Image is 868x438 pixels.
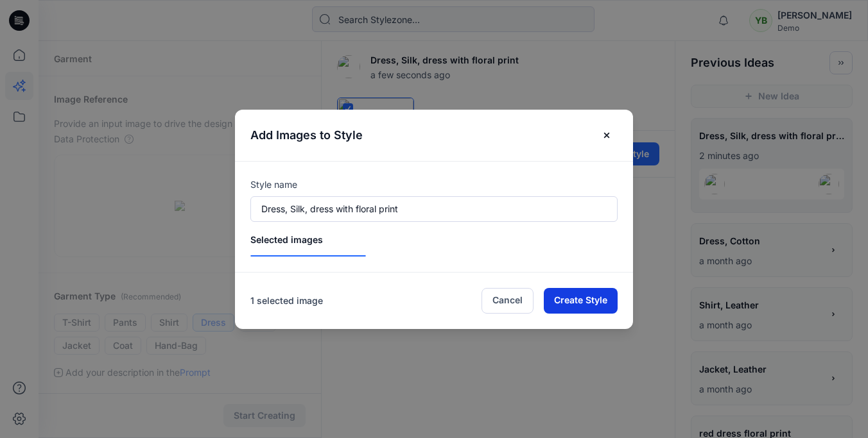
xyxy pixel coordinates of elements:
p: Style name [250,169,618,184]
button: Close [596,117,618,137]
button: Cancel [482,296,534,321]
button: Create Style [544,296,618,321]
p: 1 selected image [235,301,323,316]
p: Selected images [250,224,618,247]
header: Add Images to Style [235,101,633,153]
img: 0.png [251,248,365,264]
